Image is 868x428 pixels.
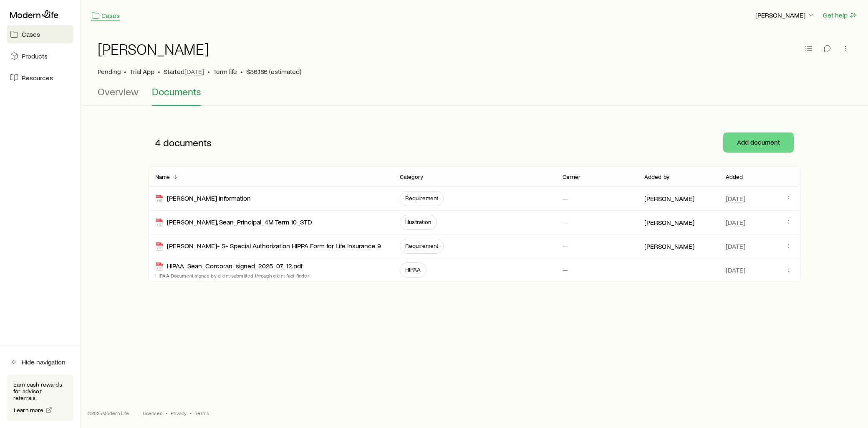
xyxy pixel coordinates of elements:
span: Products [22,52,48,60]
span: • [166,410,167,416]
span: • [158,67,160,76]
span: Requirement [405,242,439,249]
div: HIPAA_Sean_Corcoran_signed_2025_07_12.pdf [155,262,303,271]
span: HIPAA [405,266,421,273]
span: Term life [213,67,237,76]
p: — [563,218,568,227]
p: Carrier [563,173,580,180]
div: [PERSON_NAME]- S- Special Authorization HIPPA Form for Life Insurance 9 [155,242,381,251]
button: Get help [823,10,858,20]
p: — [563,266,568,274]
span: [DATE] [726,266,745,274]
a: Terms [195,410,209,416]
p: HIPAA Document signed by client submitted through client fact finder [155,272,309,279]
p: © 2025 Modern Life [88,410,129,416]
button: Add document [723,132,794,153]
span: Illustration [405,219,431,225]
button: [PERSON_NAME] [755,10,816,20]
p: Category [400,173,423,180]
span: [DATE] [184,67,204,76]
span: Hide navigation [22,358,66,366]
span: Overview [98,86,139,97]
a: Products [7,47,73,65]
p: Added [726,173,743,180]
span: Trial App [130,67,154,76]
h1: [PERSON_NAME] [98,41,209,57]
p: Name [155,173,170,180]
span: [DATE] [726,218,745,227]
a: Resources [7,69,73,87]
span: Requirement [405,195,439,201]
p: [PERSON_NAME] [644,242,694,250]
p: Pending [98,67,121,76]
p: [PERSON_NAME] [755,11,815,19]
span: Learn more [14,407,44,413]
div: [PERSON_NAME] Information [155,194,251,204]
div: Earn cash rewards for advisor referrals.Learn more [7,374,73,421]
a: Privacy [171,410,187,416]
span: • [207,67,210,76]
span: Cases [22,30,40,38]
p: — [563,242,568,250]
p: — [563,194,568,203]
button: Hide navigation [7,353,73,371]
a: Cases [91,11,120,20]
span: $36,186 (estimated) [246,67,301,76]
p: [PERSON_NAME] [644,218,694,227]
a: Cases [7,25,73,43]
p: Started [164,67,204,76]
span: [DATE] [726,242,745,250]
span: 4 [155,137,161,148]
span: [DATE] [726,194,745,203]
div: Case details tabs [98,86,851,106]
a: Licenses [143,410,162,416]
span: Resources [22,74,53,82]
p: Earn cash rewards for advisor referrals. [13,381,67,401]
span: • [124,67,126,76]
p: Added by [644,173,669,180]
span: Documents [152,86,201,97]
p: [PERSON_NAME] [644,194,694,203]
div: [PERSON_NAME], Sean_Principal_4M Term 10_STD [155,218,312,227]
span: documents [163,137,212,148]
span: • [240,67,243,76]
span: • [190,410,192,416]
